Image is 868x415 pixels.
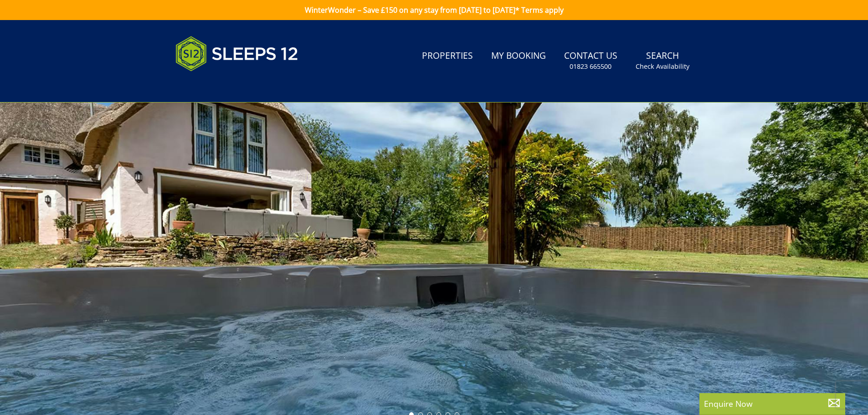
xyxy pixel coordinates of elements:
a: My Booking [488,46,550,67]
a: Properties [418,46,477,67]
iframe: Customer reviews powered by Trustpilot [171,82,267,90]
a: Contact Us01823 665500 [560,46,621,76]
img: Sleeps 12 [175,31,298,77]
p: Enquire Now [704,398,841,410]
small: 01823 665500 [570,62,611,71]
small: Check Availability [636,62,689,71]
a: SearchCheck Availability [632,46,693,76]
